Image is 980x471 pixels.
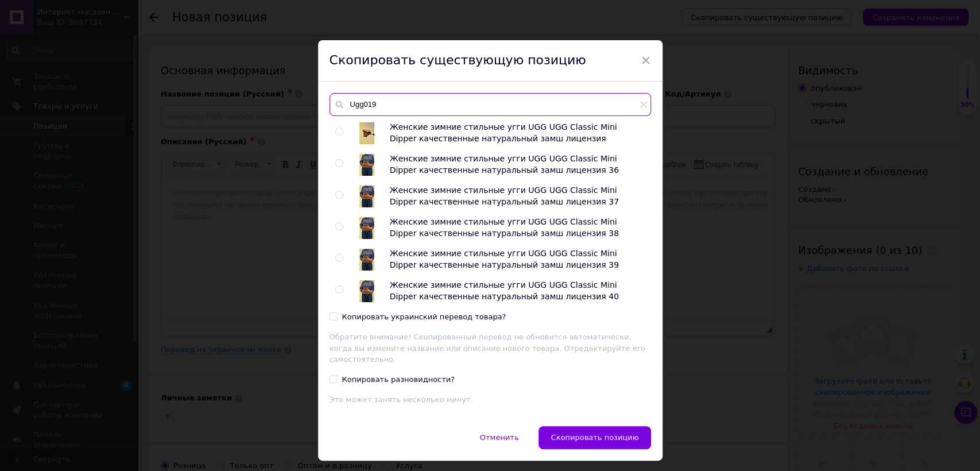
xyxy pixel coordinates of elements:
span: Женские зимние стильные угги UGG UGG Classic Mini Dipper качественные натуральный замш лицензия 38 [390,217,619,238]
span: × [641,51,651,70]
div: Копировать разновидности? [342,375,455,385]
div: Копировать украинский перевод товара? [342,312,506,322]
img: Женские зимние стильные угги UGG UGG Classic Mini Dipper качественные натуральный замш лицензия [359,122,374,144]
span: Женские зимние стильные угги UGG UGG Classic Mini Dipper качественные натуральный замш лицензия 39 [390,249,619,269]
span: Женские зимние стильные угги UGG UGG Classic Mini Dipper качественные натуральный замш лицензия 40 [390,280,619,301]
span: Женские зимние стильные угги UGG UGG Classic Mini Dipper качественные натуральный замш лицензия 37 [390,186,619,206]
button: Отменить [468,426,531,449]
img: Женские зимние стильные угги UGG UGG Classic Mini Dipper качественные натуральный замш лицензия 36 [359,154,374,176]
button: Скопировать позицию [539,426,650,449]
img: Женские зимние стильные угги UGG UGG Classic Mini Dipper качественные натуральный замш лицензия 40 [359,280,374,302]
span: Скопировать позицию [551,433,638,442]
span: Женские зимние стильные угги UGG UGG Classic Mini Dipper качественные натуральный замш лицензия [390,122,617,143]
img: Женские зимние стильные угги UGG UGG Classic Mini Dipper качественные натуральный замш лицензия 38 [359,217,374,239]
body: Визуальный текстовый редактор, C942FCD2-A90C-4B09-9BA0-AFB78D575171 [11,11,602,24]
img: Женские зимние стильные угги UGG UGG Classic Mini Dipper качественные натуральный замш лицензия 37 [359,186,374,207]
img: Женские зимние стильные угги UGG UGG Classic Mini Dipper качественные натуральный замш лицензия 39 [359,249,374,271]
span: Отменить [480,433,519,442]
span: Женские зимние стильные угги UGG UGG Classic Mini Dipper качественные натуральный замш лицензия 36 [390,154,619,175]
input: Поиск по товарам и услугам [330,93,651,116]
span: Это может занять несколько минут. [330,395,473,404]
span: Обратите внимание! Скопированный перевод не обновится автоматически, когда вы измените название и... [330,333,646,364]
div: Скопировать существующую позицию [318,40,663,82]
